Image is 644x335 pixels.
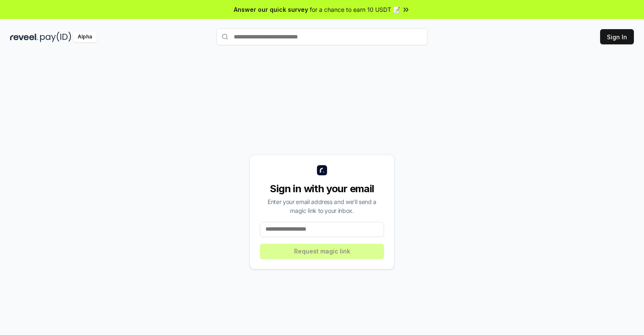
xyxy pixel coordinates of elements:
[260,197,384,215] div: Enter your email address and we’ll send a magic link to your inbox.
[10,32,38,42] img: reveel_dark
[310,5,400,14] span: for a chance to earn 10 USDT 📝
[317,165,327,175] img: logo_small
[73,32,97,42] div: Alpha
[234,5,308,14] span: Answer our quick survey
[600,29,634,44] button: Sign In
[40,32,71,42] img: pay_id
[260,182,384,196] div: Sign in with your email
